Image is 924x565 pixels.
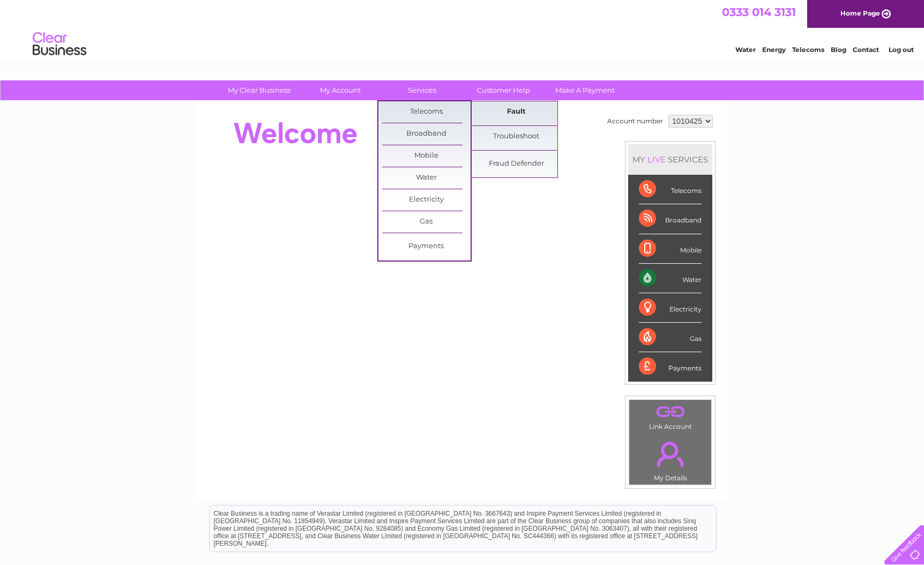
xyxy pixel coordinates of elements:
[472,153,561,175] a: Fraud Defender
[735,46,756,54] a: Water
[632,435,709,473] a: .
[472,126,561,147] a: Troubleshoot
[459,80,548,100] a: Customer Help
[382,211,471,233] a: Gas
[382,145,471,167] a: Mobile
[382,167,471,189] a: Water
[629,433,712,485] td: My Details
[639,175,702,204] div: Telecoms
[382,236,471,257] a: Payments
[639,234,702,264] div: Mobile
[639,352,702,381] div: Payments
[382,189,471,211] a: Electricity
[210,6,716,52] div: Clear Business is a trading name of Verastar Limited (registered in [GEOGRAPHIC_DATA] No. 3667643...
[792,46,824,54] a: Telecoms
[605,112,666,130] td: Account number
[639,323,702,352] div: Gas
[382,123,471,145] a: Broadband
[215,80,303,100] a: My Clear Business
[32,28,87,61] img: logo.png
[853,46,879,54] a: Contact
[639,264,702,293] div: Water
[632,403,709,421] a: .
[541,80,629,100] a: Make A Payment
[722,5,796,19] a: 0333 014 3131
[889,46,914,54] a: Log out
[645,154,668,165] div: LIVE
[628,144,712,175] div: MY SERVICES
[378,80,466,100] a: Services
[831,46,846,54] a: Blog
[762,46,786,54] a: Energy
[472,101,561,123] a: Fault
[296,80,385,100] a: My Account
[382,101,471,123] a: Telecoms
[639,293,702,323] div: Electricity
[639,204,702,234] div: Broadband
[629,399,712,433] td: Link Account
